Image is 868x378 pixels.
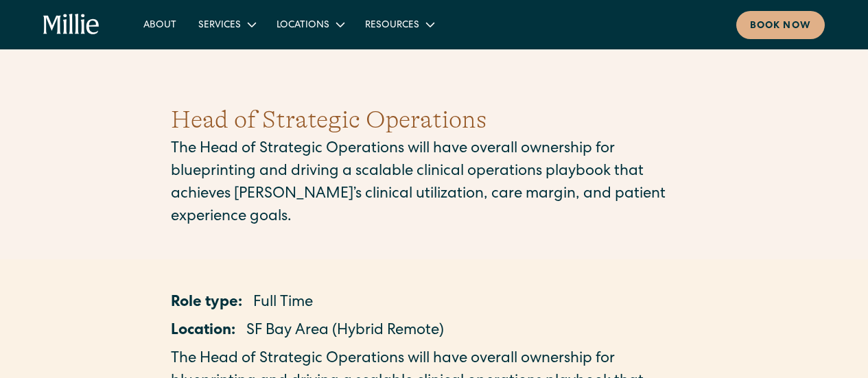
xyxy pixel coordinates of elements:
[198,19,241,33] div: Services
[171,139,698,229] p: The Head of Strategic Operations will have overall ownership for blueprinting and driving a scala...
[132,13,187,36] a: About
[277,19,329,33] div: Locations
[171,102,698,139] h1: Head of Strategic Operations
[365,19,419,33] div: Resources
[171,320,235,343] p: Location:
[187,13,266,36] div: Services
[253,292,313,315] p: Full Time
[750,19,811,34] div: Book now
[246,320,444,343] p: SF Bay Area (Hybrid Remote)
[171,292,242,315] p: Role type:
[266,13,354,36] div: Locations
[43,14,99,36] a: home
[736,11,825,39] a: Book now
[354,13,444,36] div: Resources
